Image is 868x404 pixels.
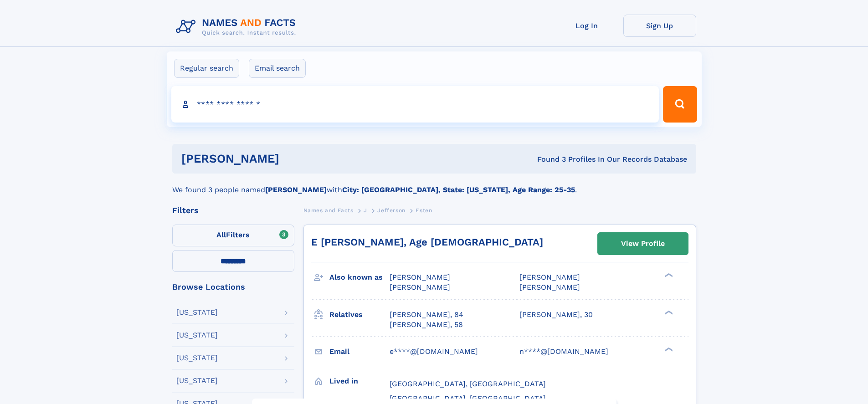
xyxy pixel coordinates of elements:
[621,233,665,254] div: View Profile
[623,15,696,37] a: Sign Up
[176,309,218,316] div: [US_STATE]
[519,310,593,320] a: [PERSON_NAME], 30
[377,205,405,216] a: Jefferson
[598,233,688,255] a: View Profile
[390,273,450,281] span: [PERSON_NAME]
[329,270,390,285] h3: Also known as
[364,205,367,216] a: J
[364,207,367,214] span: J
[663,309,673,315] div: ❯
[172,15,303,39] img: Logo Names and Facts
[329,344,390,359] h3: Email
[171,86,659,123] input: search input
[216,230,226,239] span: All
[408,154,687,164] div: Found 3 Profiles In Our Records Database
[342,185,575,194] b: City: [GEOGRAPHIC_DATA], State: [US_STATE], Age Range: 25-35
[172,225,294,246] label: Filters
[176,332,218,339] div: [US_STATE]
[663,346,673,352] div: ❯
[303,205,354,216] a: Names and Facts
[311,236,543,248] a: E [PERSON_NAME], Age [DEMOGRAPHIC_DATA]
[176,354,218,362] div: [US_STATE]
[249,59,306,78] label: Email search
[519,273,580,281] span: [PERSON_NAME]
[390,310,463,320] a: [PERSON_NAME], 84
[390,320,463,330] a: [PERSON_NAME], 58
[176,377,218,384] div: [US_STATE]
[174,59,239,78] label: Regular search
[519,283,580,291] span: [PERSON_NAME]
[181,153,408,164] h1: [PERSON_NAME]
[550,15,623,37] a: Log In
[663,86,697,123] button: Search Button
[265,185,327,194] b: [PERSON_NAME]
[663,272,673,278] div: ❯
[172,283,294,291] div: Browse Locations
[172,206,294,215] div: Filters
[416,207,432,214] span: Esten
[390,283,450,291] span: [PERSON_NAME]
[377,207,405,214] span: Jefferson
[329,307,390,322] h3: Relatives
[329,373,390,389] h3: Lived in
[390,379,546,388] span: [GEOGRAPHIC_DATA], [GEOGRAPHIC_DATA]
[390,394,546,403] span: [GEOGRAPHIC_DATA], [GEOGRAPHIC_DATA]
[172,174,696,195] div: We found 3 people named with .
